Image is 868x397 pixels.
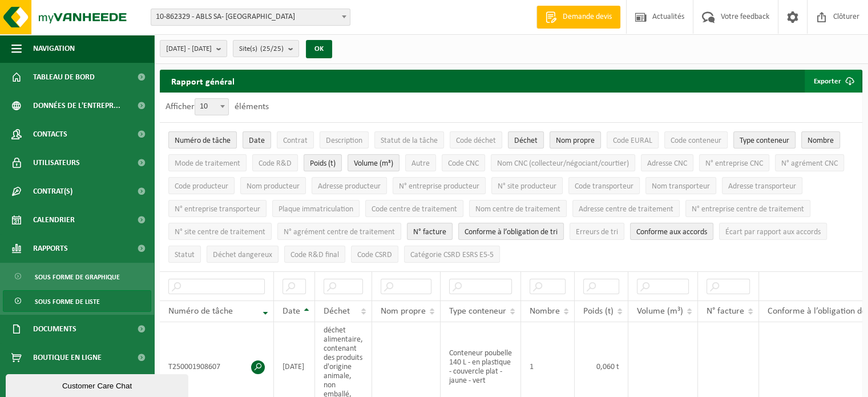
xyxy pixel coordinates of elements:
[277,223,401,240] button: N° agrément centre de traitementN° agrément centre de traitement: Activate to sort
[407,223,453,240] button: N° factureN° facture: Activate to sort
[160,40,227,57] button: [DATE] - [DATE]
[168,246,201,263] button: StatutStatut: Activate to sort
[497,159,629,168] span: Nom CNC (collecteur/négociant/courtier)
[719,223,827,240] button: Écart par rapport aux accordsÉcart par rapport aux accords: Activate to sort
[645,177,716,194] button: Nom transporteurNom transporteur: Activate to sort
[570,223,624,240] button: Erreurs de triErreurs de tri: Activate to sort
[404,246,500,263] button: Catégorie CSRD ESRS E5-5Catégorie CSRD ESRS E5-5: Activate to sort
[381,137,438,145] span: Statut de la tâche
[33,63,95,91] span: Tableau de bord
[282,307,300,316] span: Date
[304,154,342,171] button: Poids (t)Poids (t): Activate to sort
[160,70,246,93] h2: Rapport général
[3,266,151,287] a: Sous forme de graphique
[740,137,789,145] span: Type conteneur
[556,137,595,145] span: Nom propre
[151,9,350,26] span: 10-862329 - ABLS SA- CENTRE KAMA - MONS
[728,182,796,191] span: Adresse transporteur
[233,40,299,57] button: Site(s)(25/25)
[175,228,265,236] span: N° site centre de traitement
[583,307,613,316] span: Poids (t)
[175,182,228,191] span: Code producteur
[456,137,496,145] span: Code déchet
[195,99,228,115] span: 10
[277,131,314,149] button: ContratContrat: Activate to sort
[469,200,567,217] button: Nom centre de traitementNom centre de traitement: Activate to sort
[374,131,444,149] button: Statut de la tâcheStatut de la tâche: Activate to sort
[247,182,300,191] span: Nom producteur
[151,9,350,25] span: 10-862329 - ABLS SA- CENTRE KAMA - MONS
[168,223,272,240] button: N° site centre de traitementN° site centre de traitement: Activate to sort
[706,307,744,316] span: N° facture
[33,234,68,263] span: Rapports
[324,307,350,316] span: Déchet
[195,98,229,115] span: 10
[33,91,120,120] span: Données de l'entrepr...
[35,266,120,288] span: Sous forme de graphique
[636,228,707,236] span: Conforme aux accords
[808,137,834,145] span: Nombre
[381,307,426,316] span: Nom propre
[671,137,721,145] span: Code conteneur
[568,177,640,194] button: Code transporteurCode transporteur: Activate to sort
[641,154,693,171] button: Adresse CNCAdresse CNC: Activate to sort
[365,200,463,217] button: Code centre de traitementCode centre de traitement: Activate to sort
[6,372,191,397] iframe: chat widget
[411,159,430,168] span: Autre
[357,251,392,259] span: Code CSRD
[168,200,267,217] button: N° entreprise transporteurN° entreprise transporteur: Activate to sort
[705,159,763,168] span: N° entreprise CNC
[175,137,231,145] span: Numéro de tâche
[278,205,353,214] span: Plaque immatriculation
[175,251,195,259] span: Statut
[239,41,284,58] span: Site(s)
[33,315,76,343] span: Documents
[168,154,247,171] button: Mode de traitementMode de traitement: Activate to sort
[33,120,67,149] span: Contacts
[284,228,395,236] span: N° agrément centre de traitement
[664,131,728,149] button: Code conteneurCode conteneur: Activate to sort
[207,246,278,263] button: Déchet dangereux : Activate to sort
[805,70,861,93] button: Exporter
[550,131,601,149] button: Nom propreNom propre: Activate to sort
[312,177,387,194] button: Adresse producteurAdresse producteur: Activate to sort
[168,131,237,149] button: Numéro de tâcheNuméro de tâche: Activate to remove sorting
[348,154,399,171] button: Volume (m³)Volume (m³): Activate to sort
[168,177,235,194] button: Code producteurCode producteur: Activate to sort
[576,228,618,236] span: Erreurs de tri
[775,154,844,171] button: N° agrément CNCN° agrément CNC: Activate to sort
[168,307,233,316] span: Numéro de tâche
[560,11,615,23] span: Demande devis
[536,6,620,29] a: Demande devis
[354,159,393,168] span: Volume (m³)
[458,223,564,240] button: Conforme à l’obligation de tri : Activate to sort
[318,182,381,191] span: Adresse producteur
[33,34,75,63] span: Navigation
[283,137,308,145] span: Contrat
[498,182,556,191] span: N° site producteur
[290,251,339,259] span: Code R&D final
[514,137,538,145] span: Déchet
[579,205,673,214] span: Adresse centre de traitement
[413,228,446,236] span: N° facture
[35,291,100,312] span: Sous forme de liste
[175,159,240,168] span: Mode de traitement
[475,205,560,214] span: Nom centre de traitement
[448,159,479,168] span: Code CNC
[410,251,494,259] span: Catégorie CSRD ESRS E5-5
[3,290,151,312] a: Sous forme de liste
[613,137,652,145] span: Code EURAL
[351,246,398,263] button: Code CSRDCode CSRD: Activate to sort
[372,205,457,214] span: Code centre de traitement
[465,228,558,236] span: Conforme à l’obligation de tri
[310,159,336,168] span: Poids (t)
[240,177,306,194] button: Nom producteurNom producteur: Activate to sort
[647,159,687,168] span: Adresse CNC
[252,154,298,171] button: Code R&DCode R&amp;D: Activate to sort
[326,137,362,145] span: Description
[284,246,345,263] button: Code R&D finalCode R&amp;D final: Activate to sort
[259,159,292,168] span: Code R&D
[637,307,683,316] span: Volume (m³)
[272,200,360,217] button: Plaque immatriculationPlaque immatriculation: Activate to sort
